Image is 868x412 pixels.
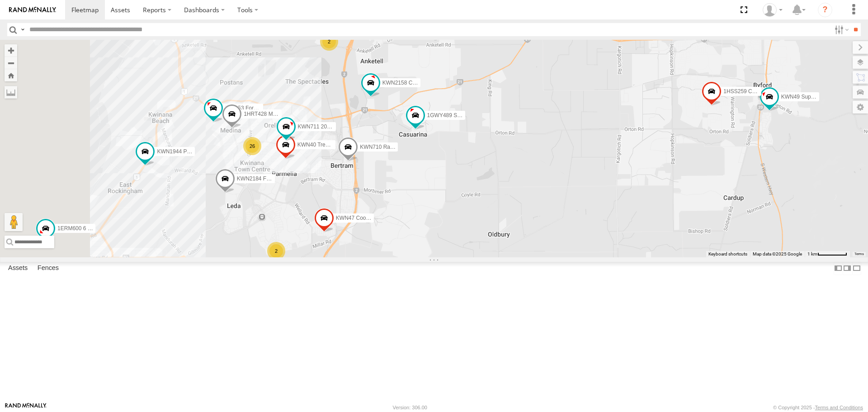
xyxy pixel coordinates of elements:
[157,148,197,155] span: KWN1944 Parks
[298,123,392,130] span: KWN711 2001089 Ford Ranger (Retic)
[854,252,864,256] a: Terms
[708,251,747,257] button: Keyboard shortcuts
[781,94,830,100] span: KWN49 Super.Retic
[19,23,26,36] label: Search Query
[4,262,32,275] label: Assets
[5,213,23,231] button: Drag Pegman onto the map to open Street View
[773,405,863,410] div: © Copyright 2025 -
[237,175,303,182] span: KWN2184 Facility Cleaning
[723,88,815,95] span: 1HSS259 Coor.Enviro Plan & Develop
[225,105,293,111] span: KWN53 Ford Ranger (Retic)
[805,251,850,257] button: Map Scale: 1 km per 62 pixels
[297,142,346,148] span: KWN40 Tree Officer
[393,405,427,410] div: Version: 306.00
[382,80,453,86] span: KWN2158 Coor Rang&Comp
[427,113,488,119] span: 1GWY489 Signage Truck
[33,262,63,275] label: Fences
[320,33,338,51] div: 2
[818,3,832,17] i: ?
[336,215,382,222] span: KWN47 Coor. Infra
[9,7,56,13] img: rand-logo.svg
[244,111,296,117] span: 1HRT428 Manager IT
[5,57,17,69] button: Zoom out
[57,225,132,232] span: 1ERM600 6 [PERSON_NAME]
[267,242,285,260] div: 2
[360,144,404,150] span: KWN710 Rangers
[843,262,852,275] label: Dock Summary Table to the Right
[834,262,843,275] label: Dock Summary Table to the Left
[807,251,817,256] span: 1 km
[5,403,47,412] a: Visit our Website
[853,101,868,114] label: Map Settings
[753,251,802,256] span: Map data ©2025 Google
[815,405,863,410] a: Terms and Conditions
[759,3,786,17] div: Andrew Fisher
[243,137,261,155] div: 26
[5,69,17,81] button: Zoom Home
[5,44,17,57] button: Zoom in
[852,262,861,275] label: Hide Summary Table
[831,23,850,36] label: Search Filter Options
[5,86,17,99] label: Measure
